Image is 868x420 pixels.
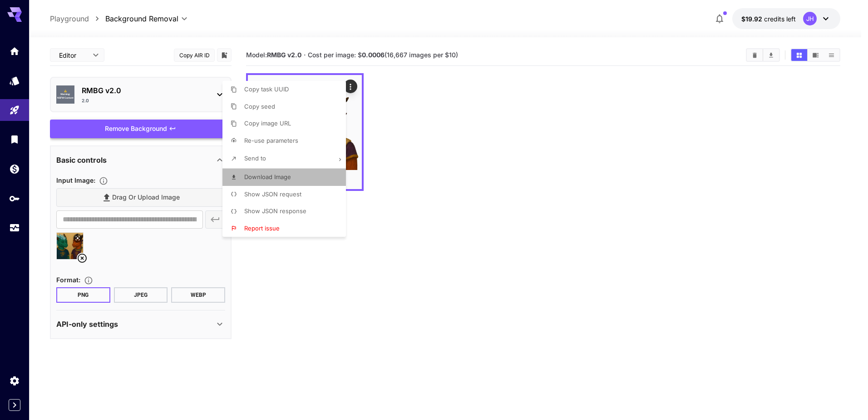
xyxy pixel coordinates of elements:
[244,173,291,180] span: Download Image
[244,103,275,110] span: Copy seed
[244,155,266,162] span: Send to
[244,225,280,232] span: Report issue
[244,85,289,93] span: Copy task UUID
[244,137,298,144] span: Re-use parameters
[244,190,301,198] span: Show JSON request
[244,120,291,127] span: Copy image URL
[244,207,306,215] span: Show JSON response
